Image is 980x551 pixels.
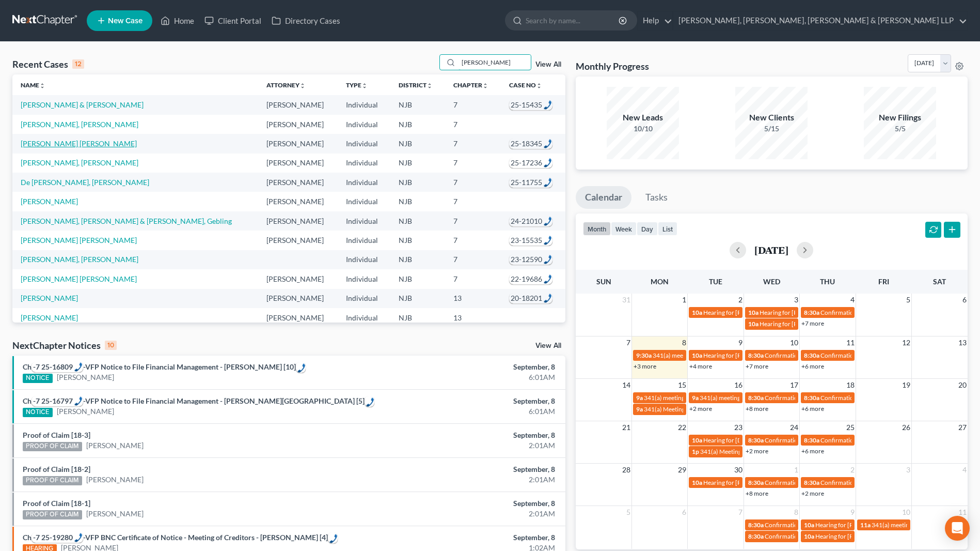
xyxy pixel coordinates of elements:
span: 8:30a [748,351,764,359]
img: hfpfyWBK5wQHBAGPgDf9c6qAYOxxMAAAAASUVORK5CYII= [544,255,552,264]
span: 8:30a [804,479,819,486]
span: 9a [636,394,643,402]
a: +6 more [801,405,824,412]
span: 8 [681,336,687,349]
div: September, 8 [385,362,555,372]
a: +7 more [801,319,824,327]
td: 7 [445,154,501,173]
td: 7 [445,231,501,250]
h3: Monthly Progress [576,60,649,72]
td: NJB [390,211,445,231]
span: 341(a) Meeting for [PERSON_NAME] [700,448,800,455]
span: 10a [692,436,702,444]
i: unfold_more [361,83,368,89]
span: 341(a) meeting for [PERSON_NAME] [700,394,799,402]
div: Call: 22-19686 [509,274,552,284]
td: NJB [390,154,445,173]
div: 10/10 [607,124,679,134]
span: Confirmation hearing for [PERSON_NAME] [765,521,882,529]
span: Confirmation hearing for [PERSON_NAME] [765,436,882,444]
img: hfpfyWBK5wQHBAGPgDf9c6qAYOxxMAAAAASUVORK5CYII= [297,363,306,373]
div: Open Intercom Messenger [945,516,970,541]
td: NJB [390,308,445,327]
i: unfold_more [482,83,488,89]
td: 7 [445,192,501,211]
input: Search by name... [459,55,531,70]
img: hfpfyWBK5wQHBAGPgDf9c6qAYOxxMAAAAASUVORK5CYII= [74,396,83,406]
span: 26 [901,421,911,434]
td: [PERSON_NAME] [258,211,338,231]
td: [PERSON_NAME] [258,289,338,308]
td: Individual [338,173,390,192]
a: [PERSON_NAME], [PERSON_NAME] & [PERSON_NAME], Gebling [21,217,232,225]
span: 22 [677,421,687,434]
span: 10a [804,532,814,540]
div: Call: 25-11755 [509,177,552,188]
div: Call: 25-15435 [509,100,552,110]
td: 7 [445,115,501,134]
div: 6:01AM [385,372,555,382]
img: hfpfyWBK5wQHBAGPgDf9c6qAYOxxMAAAAASUVORK5CYII= [74,533,83,542]
div: 5/5 [864,124,936,134]
span: 4 [849,294,856,306]
span: 9:30a [636,351,652,359]
span: Tue [709,277,722,286]
span: Hearing for [DEMOGRAPHIC_DATA] et [PERSON_NAME] et al [703,436,871,444]
a: [PERSON_NAME] [PERSON_NAME] [21,139,137,148]
td: NJB [390,173,445,192]
span: 10a [748,320,758,328]
a: Proof of Claim [18-3] [23,431,90,439]
td: [PERSON_NAME] [258,231,338,250]
div: Call: -7 25-16809 [31,362,83,372]
span: 7 [737,506,744,518]
i: unfold_more [39,83,45,89]
div: Call: -7 25-19280 [328,532,338,543]
a: Tasks [636,186,677,209]
span: 31 [621,294,631,306]
a: +8 more [746,405,768,412]
td: [PERSON_NAME] [258,173,338,192]
span: Confirmation Hearing for [PERSON_NAME] [765,351,883,359]
span: 2 [737,294,744,306]
div: Call: -7 25-19280 [31,532,83,543]
div: Call: 24-21010 [509,216,552,226]
span: 8:30a [748,532,764,540]
div: Call: 23-15535 [509,235,552,246]
span: 341(a) meeting for [PERSON_NAME] [644,394,744,402]
div: Call: 25-18345 [509,139,552,149]
a: Help [638,11,672,30]
span: Wed [763,277,780,286]
span: 17 [789,379,799,391]
td: Individual [338,269,390,288]
div: NOTICE [23,408,53,417]
span: 19 [901,379,911,391]
a: [PERSON_NAME], [PERSON_NAME] [21,158,138,167]
span: Fri [878,277,889,286]
a: View All [535,61,561,68]
td: NJB [390,269,445,288]
div: 2:01AM [385,475,555,485]
a: Ch-7 25-19280-VFP BNC Certificate of Notice - Meeting of Creditors - [PERSON_NAME] [4] [23,533,328,542]
td: NJB [390,95,445,114]
span: 3 [793,294,799,306]
a: Client Portal [199,11,266,30]
span: 11a [860,521,871,529]
input: Search by name... [526,11,620,30]
a: Case Nounfold_more [509,81,542,89]
span: 25 [845,421,856,434]
span: 10 [789,336,799,349]
span: 6 [681,506,687,518]
a: +2 more [801,489,824,497]
td: 7 [445,134,501,153]
td: [PERSON_NAME] [258,95,338,114]
img: hfpfyWBK5wQHBAGPgDf9c6qAYOxxMAAAAASUVORK5CYII= [544,158,552,167]
span: 8:30a [804,436,819,444]
div: PROOF OF CLAIM [23,510,82,519]
div: PROOF OF CLAIM [23,476,82,485]
img: hfpfyWBK5wQHBAGPgDf9c6qAYOxxMAAAAASUVORK5CYII= [544,139,552,148]
span: 20 [957,379,968,391]
a: Typeunfold_more [346,81,368,89]
div: September, 8 [385,396,555,406]
span: 9a [636,405,643,413]
td: Individual [338,231,390,250]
